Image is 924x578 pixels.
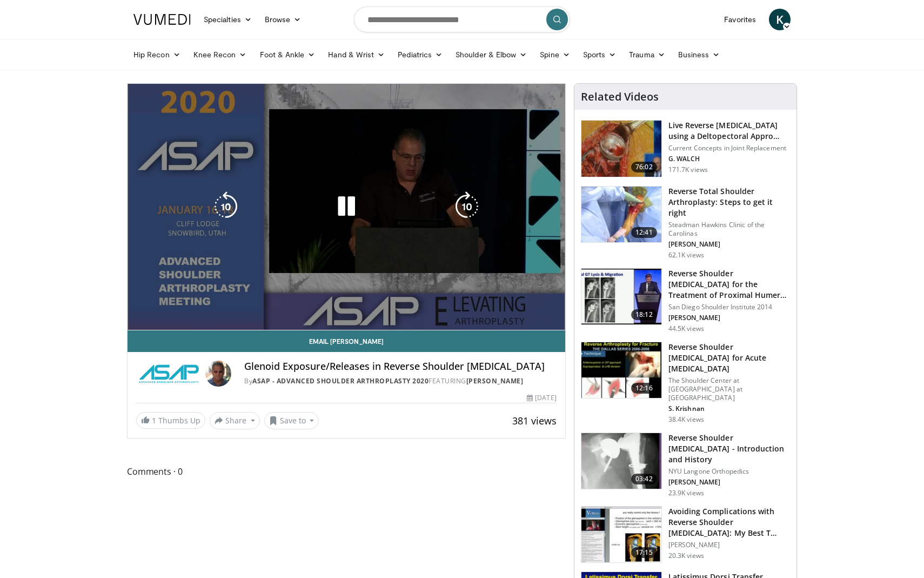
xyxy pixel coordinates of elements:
p: 44.5K views [668,324,704,333]
p: [PERSON_NAME] [668,478,790,487]
img: ASAP - Advanced Shoulder ArthroPlasty 2020 [136,361,201,387]
a: Foot & Ankle [253,44,322,65]
span: 76:02 [631,162,657,172]
span: Comments 0 [127,464,566,479]
button: Save to [264,412,319,429]
img: 1e0542da-edd7-4b27-ad5a-0c5d6cc88b44.150x105_q85_crop-smart_upscale.jpg [581,507,661,563]
h3: Reverse Total Shoulder Arthroplasty: Steps to get it right [668,186,790,218]
h4: Related Videos [581,90,659,103]
img: butch_reverse_arthroplasty_3.png.150x105_q85_crop-smart_upscale.jpg [581,342,661,398]
a: Business [672,44,727,65]
span: 03:42 [631,474,657,484]
p: [PERSON_NAME] [668,541,790,549]
p: [PERSON_NAME] [668,240,790,249]
input: Search topics, interventions [354,6,570,32]
a: [PERSON_NAME] [466,376,524,386]
a: 76:02 Live Reverse [MEDICAL_DATA] using a Deltopectoral Appro… Current Concepts in Joint Replacem... [581,120,790,177]
video-js: Video Player [128,84,565,330]
p: 171.7K views [668,165,708,174]
p: 23.9K views [668,489,704,497]
div: By FEATURING [244,376,557,386]
span: 17:15 [631,547,657,558]
p: 20.3K views [668,552,704,560]
img: Q2xRg7exoPLTwO8X4xMDoxOjA4MTsiGN.150x105_q85_crop-smart_upscale.jpg [581,269,661,325]
a: Sports [577,44,623,65]
a: Specialties [197,9,258,30]
a: Hand & Wrist [322,44,391,65]
a: 12:41 Reverse Total Shoulder Arthroplasty: Steps to get it right Steadman Hawkins Clinic of the C... [581,186,790,260]
a: 12:16 Reverse Shoulder [MEDICAL_DATA] for Acute [MEDICAL_DATA] The Shoulder Center at [GEOGRAPHIC... [581,342,790,424]
p: Current Concepts in Joint Replacement [668,144,790,152]
a: Spine [533,44,576,65]
p: Steadman Hawkins Clinic of the Carolinas [668,221,790,238]
a: Browse [258,9,308,30]
p: The Shoulder Center at [GEOGRAPHIC_DATA] at [GEOGRAPHIC_DATA] [668,376,790,402]
span: 18:12 [631,309,657,320]
p: NYU Langone Orthopedics [668,467,790,476]
a: Trauma [622,44,672,65]
a: 03:42 Reverse Shoulder [MEDICAL_DATA] - Introduction and History NYU Langone Orthopedics [PERSON_... [581,433,790,497]
a: Knee Recon [187,44,253,65]
h4: Glenoid Exposure/Releases in Reverse Shoulder [MEDICAL_DATA] [244,361,557,373]
div: [DATE] [527,393,556,403]
a: Pediatrics [391,44,449,65]
span: 12:16 [631,383,657,394]
p: 62.1K views [668,251,704,260]
a: Email [PERSON_NAME] [128,330,565,352]
img: VuMedi Logo [133,14,191,25]
a: Shoulder & Elbow [449,44,533,65]
a: 18:12 Reverse Shoulder [MEDICAL_DATA] for the Treatment of Proximal Humeral … San Diego Shoulder ... [581,268,790,333]
img: 326034_0000_1.png.150x105_q85_crop-smart_upscale.jpg [581,187,661,243]
a: Favorites [718,9,762,30]
a: 1 Thumbs Up [136,412,205,429]
img: zucker_4.png.150x105_q85_crop-smart_upscale.jpg [581,433,661,489]
h3: Live Reverse [MEDICAL_DATA] using a Deltopectoral Appro… [668,120,790,142]
p: San Diego Shoulder Institute 2014 [668,303,790,311]
p: S. Krishnan [668,404,790,413]
h3: Reverse Shoulder [MEDICAL_DATA] for the Treatment of Proximal Humeral … [668,268,790,301]
a: K [769,9,791,30]
p: [PERSON_NAME] [668,314,790,322]
a: 17:15 Avoiding Complications with Reverse Shoulder [MEDICAL_DATA]: My Best T… [PERSON_NAME] 20.3K... [581,506,790,563]
p: G. WALCH [668,155,790,163]
a: Hip Recon [127,44,187,65]
h3: Avoiding Complications with Reverse Shoulder [MEDICAL_DATA]: My Best T… [668,506,790,539]
a: ASAP - Advanced Shoulder ArthroPlasty 2020 [252,376,428,386]
img: 684033_3.png.150x105_q85_crop-smart_upscale.jpg [581,121,661,177]
h3: Reverse Shoulder [MEDICAL_DATA] for Acute [MEDICAL_DATA] [668,342,790,374]
span: 12:41 [631,227,657,238]
button: Share [210,412,260,429]
span: 1 [152,415,156,426]
img: Avatar [205,361,231,387]
p: 38.4K views [668,415,704,424]
span: 381 views [512,414,557,427]
h3: Reverse Shoulder [MEDICAL_DATA] - Introduction and History [668,433,790,465]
